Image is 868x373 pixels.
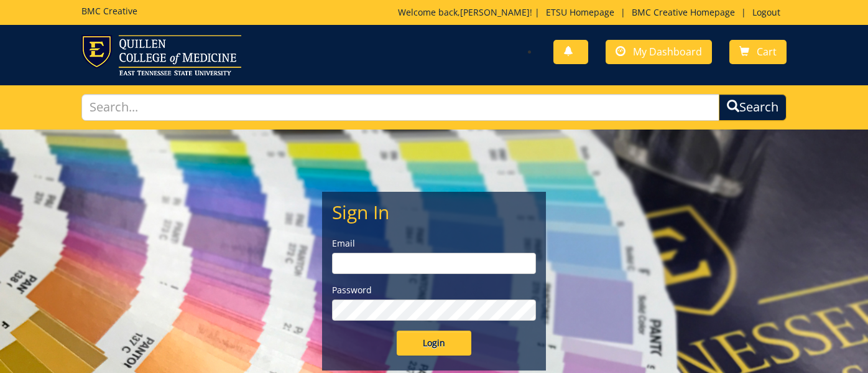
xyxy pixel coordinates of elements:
[81,94,719,121] input: Search...
[633,45,702,59] span: My Dashboard
[460,6,530,18] a: [PERSON_NAME]
[719,94,787,121] button: Search
[332,284,536,296] label: Password
[398,6,787,19] p: Welcome back, ! | | |
[626,6,741,18] a: BMC Creative Homepage
[81,35,241,75] img: ETSU logo
[729,40,787,64] a: Cart
[540,6,621,18] a: ETSU Homepage
[397,331,471,356] input: Login
[606,40,712,64] a: My Dashboard
[746,6,787,18] a: Logout
[81,6,137,16] h5: BMC Creative
[757,45,777,59] span: Cart
[332,202,536,222] h2: Sign In
[332,237,536,250] label: Email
